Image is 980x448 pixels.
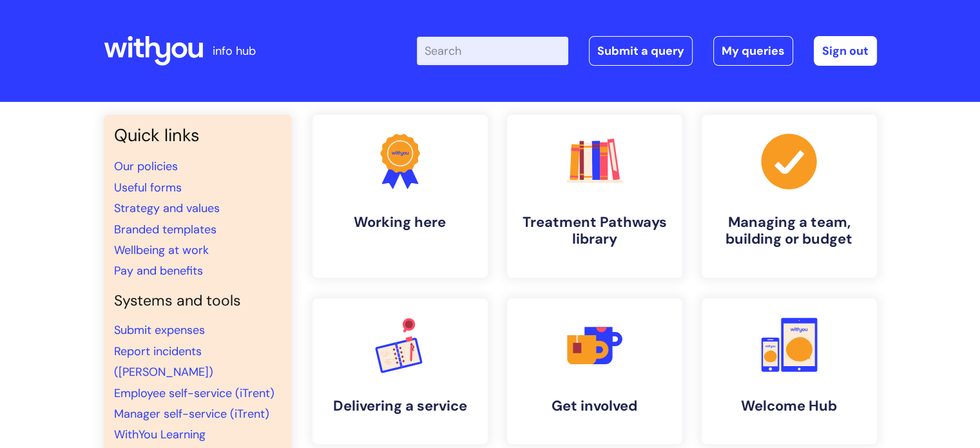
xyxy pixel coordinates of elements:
a: Managing a team, building or budget [702,115,877,278]
h4: Welcome Hub [712,398,867,414]
a: Welcome Hub [702,298,877,444]
input: Search [417,37,568,65]
a: Working here [312,115,488,278]
a: Sign out [814,36,877,66]
a: Report incidents ([PERSON_NAME]) [114,344,213,380]
h4: Treatment Pathways library [517,214,672,248]
h3: Quick links [114,125,282,146]
h4: Working here [323,214,477,231]
a: Useful forms [114,180,182,195]
a: Get involved [507,298,682,444]
h4: Managing a team, building or budget [712,214,867,248]
a: Manager self-service (iTrent) [114,406,269,422]
a: Our policies [114,159,178,174]
h4: Get involved [517,398,672,414]
p: info hub [213,41,256,61]
a: Strategy and values [114,200,220,216]
a: Submit a query [589,36,693,66]
div: | - [417,36,877,66]
a: My queries [713,36,793,66]
a: WithYou Learning [114,427,206,442]
a: Delivering a service [312,298,488,444]
a: Wellbeing at work [114,242,209,258]
h4: Delivering a service [323,398,477,414]
a: Pay and benefits [114,263,203,278]
a: Treatment Pathways library [507,115,682,278]
a: Submit expenses [114,322,205,338]
a: Branded templates [114,222,216,237]
a: Employee self-service (iTrent) [114,385,274,401]
h4: Systems and tools [114,292,282,310]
